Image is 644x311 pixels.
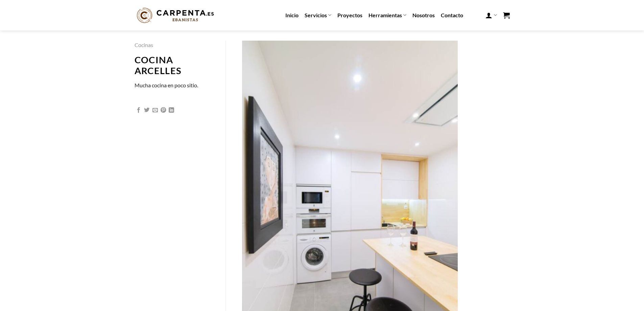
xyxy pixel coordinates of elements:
[368,8,406,22] a: Herramientas
[305,8,331,22] a: Servicios
[441,9,463,21] a: Contacto
[135,54,215,76] h1: Cocina Arcelles
[285,9,299,21] a: Inicio
[412,9,435,21] a: Nosotros
[337,9,362,21] a: Proyectos
[135,42,153,48] a: Cocinas
[135,6,216,25] img: Carpenta.es
[135,81,215,98] p: Mucha cocina en poco sitio.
